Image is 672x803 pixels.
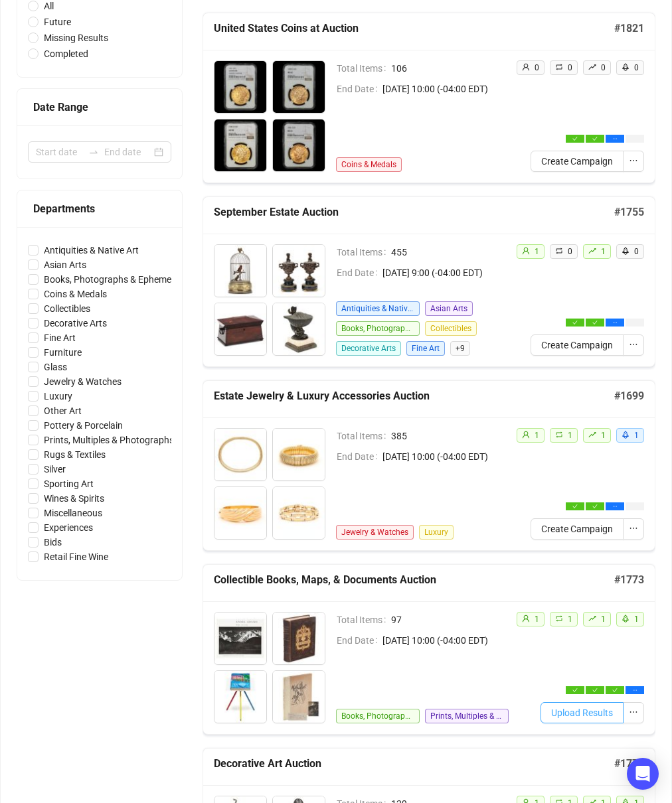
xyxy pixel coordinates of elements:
button: Create Campaign [531,151,624,172]
h5: Decorative Art Auction [214,756,614,772]
span: check [572,504,578,509]
span: Furniture [39,345,87,360]
span: Future [39,15,76,29]
span: Jewelry & Watches [336,525,414,540]
a: Estate Jewelry & Luxury Accessories Auction#1699Total Items385End Date[DATE] 10:00 (-04:00 EDT)Je... [203,380,655,551]
span: check [572,136,578,141]
span: Luxury [419,525,454,540]
span: 0 [601,63,606,72]
span: 0 [634,63,639,72]
span: 1 [601,431,606,440]
span: Experiences [39,520,98,535]
span: rise [588,615,596,622]
span: 1 [568,431,572,440]
span: rise [588,431,596,439]
span: + 9 [450,341,470,356]
span: Upload Results [551,705,613,720]
img: 7004_1.jpg [273,119,325,171]
span: Sporting Art [39,476,99,491]
span: End Date [337,265,382,280]
span: Collectibles [425,321,477,336]
span: retweet [555,247,563,255]
span: user [522,247,530,255]
span: check [612,688,618,693]
span: Completed [39,46,94,61]
span: retweet [555,63,563,71]
span: Total Items [337,613,391,627]
span: Antiquities & Native Art [336,301,420,316]
span: Glass [39,360,72,374]
span: Asian Arts [425,301,473,316]
span: 1 [535,615,539,624]
span: Rugs & Textiles [39,447,111,462]
span: Books, Photographs & Ephemera [336,321,420,336]
span: Missing Results [39,31,114,45]
input: End date [104,145,151,159]
a: September Estate Auction#1755Total Items455End Date[DATE] 9:00 (-04:00 EDT)Antiquities & Native A... [203,196,655,367]
button: Create Campaign [531,334,624,356]
span: to [88,147,99,157]
span: user [522,63,530,71]
span: End Date [337,633,382,648]
span: check [572,688,578,693]
span: Retail Fine Wine [39,549,114,564]
span: user [522,615,530,622]
span: Create Campaign [541,154,613,169]
span: Luxury [39,389,78,403]
a: United States Coins at Auction#1821Total Items106End Date[DATE] 10:00 (-04:00 EDT)Coins & Medalsu... [203,13,655,183]
span: ellipsis [629,524,638,533]
h5: # 1821 [614,21,644,36]
span: rocket [622,615,630,622]
span: Asian Arts [39,257,92,272]
span: [DATE] 10:00 (-04:00 EDT) [382,633,517,648]
span: Antiquities & Native Art [39,243,144,257]
span: 1 [634,615,639,624]
a: Collectible Books, Maps, & Documents Auction#1773Total Items97End Date[DATE] 10:00 (-04:00 EDT)Bo... [203,564,655,735]
span: Fine Art [406,341,445,356]
span: retweet [555,615,563,622]
span: Other Art [39,403,87,418]
span: Miscellaneous [39,506,108,520]
span: swap-right [88,147,99,157]
img: 3002_1.jpg [273,429,325,480]
span: 1 [568,615,572,624]
span: Books, Photographs & Ephemera [39,272,185,287]
span: Pottery & Porcelain [39,418,128,433]
span: Silver [39,462,71,476]
h5: September Estate Auction [214,204,614,220]
span: [DATE] 10:00 (-04:00 EDT) [382,449,517,464]
span: [DATE] 9:00 (-04:00 EDT) [382,265,517,280]
span: Bids [39,535,67,549]
h5: # 1773 [614,572,644,588]
span: rise [588,247,596,255]
span: 1 [634,431,639,440]
span: ellipsis [629,707,638,717]
img: 6001_1.jpg [214,613,266,664]
h5: # 1755 [614,204,644,220]
span: 385 [391,429,517,443]
img: 7002_1.jpg [273,61,325,113]
span: ellipsis [612,320,618,325]
h5: # 1699 [614,388,644,404]
h5: # 1777 [614,756,644,772]
span: Total Items [337,429,391,443]
span: rocket [622,63,630,71]
input: Start date [36,145,83,159]
span: Prints, Multiples & Photographs [39,433,179,447]
img: 6004_1.jpg [273,671,325,723]
span: ellipsis [629,156,638,165]
span: [DATE] 10:00 (-04:00 EDT) [382,82,517,96]
span: 0 [568,63,572,72]
img: 1004_1.jpg [273,303,325,355]
span: 1 [535,431,539,440]
button: Create Campaign [531,518,624,540]
span: Prints, Multiples & Photographs [425,709,509,723]
span: retweet [555,431,563,439]
img: 1001_1.jpg [214,245,266,297]
span: check [572,320,578,325]
span: 97 [391,613,517,627]
button: Upload Results [541,702,624,723]
span: rocket [622,247,630,255]
span: ellipsis [612,504,618,509]
h5: Collectible Books, Maps, & Documents Auction [214,572,614,588]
